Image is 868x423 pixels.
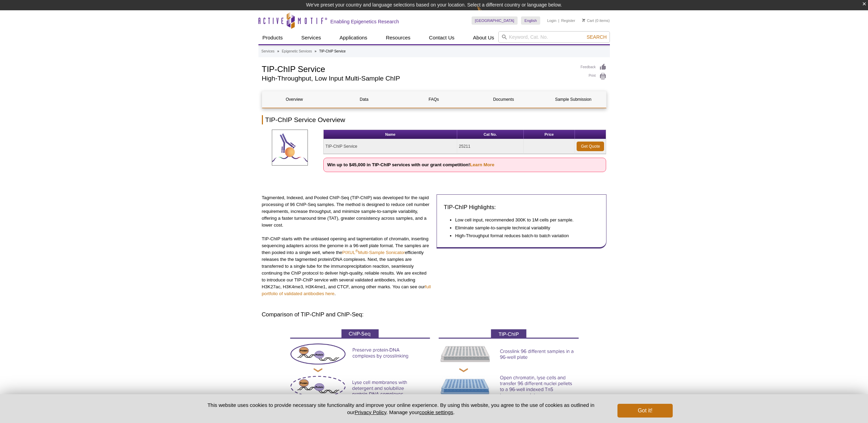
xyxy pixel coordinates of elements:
[582,19,585,22] img: Your Cart
[297,31,325,44] a: Services
[258,31,287,44] a: Products
[327,162,494,167] strong: Win up to $45,000 in TIP-ChIP services with our grant competition!
[342,250,405,255] a: PIXUL®Multi-Sample Sonicator
[581,73,606,80] a: Print
[547,18,556,23] a: Login
[355,409,386,415] a: Privacy Policy
[262,194,432,229] p: Tagmented, Indexed, and Pooled ChIP-Seq (TIP-ChIP) was developed for the rapid processing of 96 C...
[477,5,495,21] img: Change Here
[262,235,432,297] p: TIP-ChIP starts with the unbiased opening and tagmentation of chromatin, inserting sequencing ada...
[444,203,599,211] h3: TIP-ChIP Highlights:
[469,31,498,44] a: About Us
[498,31,610,43] input: Keyword, Cat. No.
[577,142,604,151] a: Get Quote
[262,63,574,74] h1: TIP-ChIP Service
[402,91,466,108] a: FAQs
[272,130,308,166] img: TIP-ChIP Service
[262,91,327,108] a: Overview
[585,34,609,40] button: Search
[470,162,494,167] a: Learn More
[319,49,346,53] li: TIP-ChIP Service
[324,139,457,154] td: TIP-ChIP Service
[277,49,279,53] li: »
[471,91,536,108] a: Documents
[262,115,606,124] h2: TIP-ChIP Service Overview
[282,48,312,55] a: Epigenetic Services
[455,232,592,239] li: High-Throughput format reduces batch-to batch variation
[455,217,592,223] li: Low cell input, recommended 300K to 1M cells per sample.
[262,311,606,319] h3: Comparison of TIP-ChIP and ChIP-Seq:
[558,16,559,25] li: |
[324,130,457,139] th: Name
[524,130,575,139] th: Price
[315,49,317,53] li: »
[541,91,605,108] a: Sample Submission
[262,48,275,55] a: Services
[331,19,399,25] h2: Enabling Epigenetics Research
[617,404,672,418] button: Got it!
[582,18,594,23] a: Cart
[262,75,574,82] h2: High-Throughput, Low Input Multi-Sample ChIP
[457,130,523,139] th: Cat No.
[335,31,371,44] a: Applications
[332,91,396,108] a: Data
[196,401,606,416] p: This website uses cookies to provide necessary site functionality and improve your online experie...
[582,16,610,25] li: (0 items)
[382,31,415,44] a: Resources
[581,63,606,71] a: Feedback
[425,31,459,44] a: Contact Us
[455,225,592,231] li: Eliminate sample-to-sample technical variability
[587,34,606,40] span: Search
[521,16,540,25] a: English
[457,139,523,154] td: 25211
[561,18,575,23] a: Register
[419,409,453,415] button: cookie settings
[355,249,358,253] sup: ®
[472,16,518,25] a: [GEOGRAPHIC_DATA]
